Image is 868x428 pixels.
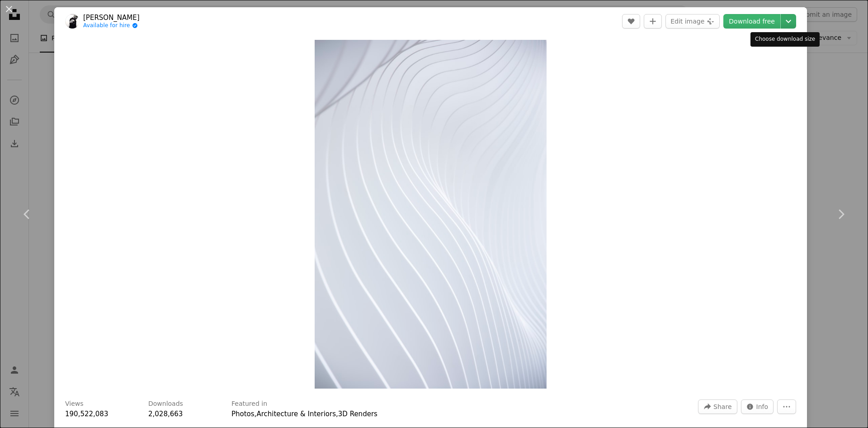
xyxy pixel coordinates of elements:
div: Choose download size [750,32,820,47]
h3: Downloads [148,399,183,409]
span: 190,522,083 [65,410,108,418]
button: Add to Collection [644,14,662,29]
button: More Actions [777,399,796,414]
a: [PERSON_NAME] [83,13,140,22]
span: , [336,410,338,418]
span: Share [713,400,731,414]
h3: Featured in [231,399,267,409]
a: Photos [231,410,255,418]
a: Next [814,171,868,258]
button: Choose download size [781,14,796,29]
a: 3D Renders [338,410,377,418]
button: Stats about this image [741,399,774,414]
img: a close up of a white wall with wavy lines [315,40,547,389]
h3: Views [65,399,84,409]
button: Edit image [665,14,720,29]
img: Go to Jean-Philippe Delberghe's profile [65,14,80,29]
span: Info [756,400,769,414]
span: 2,028,663 [148,410,183,418]
a: Architecture & Interiors [256,410,336,418]
a: Download free [723,14,780,29]
span: , [255,410,257,418]
button: Zoom in on this image [315,40,547,389]
button: Like [622,14,640,29]
button: Share this image [698,399,737,414]
a: Available for hire [83,22,140,29]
